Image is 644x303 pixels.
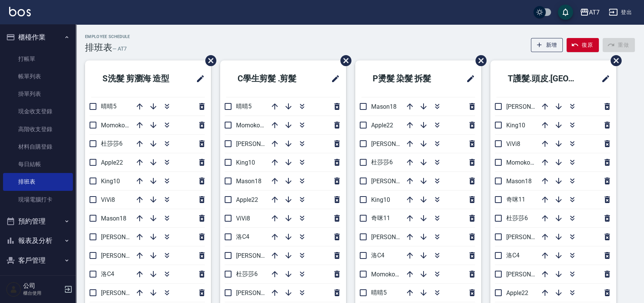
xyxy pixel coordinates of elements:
[371,103,397,110] span: Mason18
[3,27,73,47] button: 櫃檯作業
[91,65,186,92] h2: S洗髮 剪瀏海 造型
[470,49,488,72] span: 刪除班表
[577,5,603,20] button: AT7
[506,289,528,297] span: Apple22
[3,50,73,68] a: 打帳單
[101,140,123,147] span: 杜莎莎6
[101,122,132,129] span: Momoko12
[101,103,117,110] span: 晴晴5
[371,214,390,222] span: 奇咪11
[3,121,73,138] a: 高階收支登錄
[371,233,420,241] span: [PERSON_NAME]7
[236,270,258,278] span: 杜莎莎6
[589,8,600,17] div: AT7
[236,140,285,148] span: [PERSON_NAME]9
[101,289,150,297] span: [PERSON_NAME]2
[85,42,112,53] h3: 排班表
[3,270,73,290] button: 員工及薪資
[326,70,340,88] span: 修改班表的標題
[226,65,317,92] h2: C學生剪髮 .剪髮
[506,233,555,241] span: [PERSON_NAME]9
[506,178,532,185] span: Mason18
[101,159,123,166] span: Apple22
[335,49,353,72] span: 刪除班表
[506,122,525,129] span: King10
[3,211,73,231] button: 預約管理
[236,215,250,222] span: ViVi8
[191,70,205,88] span: 修改班表的標題
[496,65,591,92] h2: T護髮.頭皮.[GEOGRAPHIC_DATA]
[371,159,393,166] span: 杜莎莎6
[3,155,73,173] a: 每日結帳
[558,5,573,20] button: save
[506,252,520,259] span: 洛C4
[506,196,525,203] span: 奇咪11
[461,70,475,88] span: 修改班表的標題
[236,103,252,110] span: 晴晴5
[236,196,258,203] span: Apple22
[371,178,420,185] span: [PERSON_NAME]9
[236,159,255,166] span: King10
[506,140,520,148] span: ViVi8
[101,196,115,203] span: ViVi8
[3,251,73,270] button: 客戶管理
[3,191,73,208] a: 現場電腦打卡
[236,233,249,240] span: 洛C4
[361,65,452,92] h2: P燙髮 染髮 拆髮
[506,159,537,166] span: Momoko12
[371,289,387,296] span: 晴晴5
[200,49,217,72] span: 刪除班表
[23,282,62,290] h5: 公司
[23,290,62,297] p: 櫃台使用
[605,49,623,72] span: 刪除班表
[371,252,384,259] span: 洛C4
[101,270,114,278] span: 洛C4
[3,68,73,85] a: 帳單列表
[606,5,635,19] button: 登出
[371,122,393,129] span: Apple22
[101,252,150,259] span: [PERSON_NAME]7
[9,7,31,16] img: Logo
[371,271,402,278] span: Momoko12
[567,38,599,52] button: 復原
[506,103,555,110] span: [PERSON_NAME]2
[3,85,73,103] a: 掛單列表
[371,140,420,148] span: [PERSON_NAME]2
[236,122,267,129] span: Momoko12
[3,138,73,155] a: 材料自購登錄
[101,233,150,241] span: [PERSON_NAME]9
[6,282,21,297] img: Person
[85,34,130,39] h2: Employee Schedule
[506,271,555,278] span: [PERSON_NAME]7
[531,38,563,52] button: 新增
[236,289,285,297] span: [PERSON_NAME]7
[371,196,390,203] span: King10
[597,70,610,88] span: 修改班表的標題
[3,231,73,251] button: 報表及分析
[101,215,126,222] span: Mason18
[506,214,528,222] span: 杜莎莎6
[3,103,73,120] a: 現金收支登錄
[101,178,120,185] span: King10
[236,252,285,259] span: [PERSON_NAME]2
[236,178,261,185] span: Mason18
[112,45,127,53] h6: — AT7
[3,173,73,190] a: 排班表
